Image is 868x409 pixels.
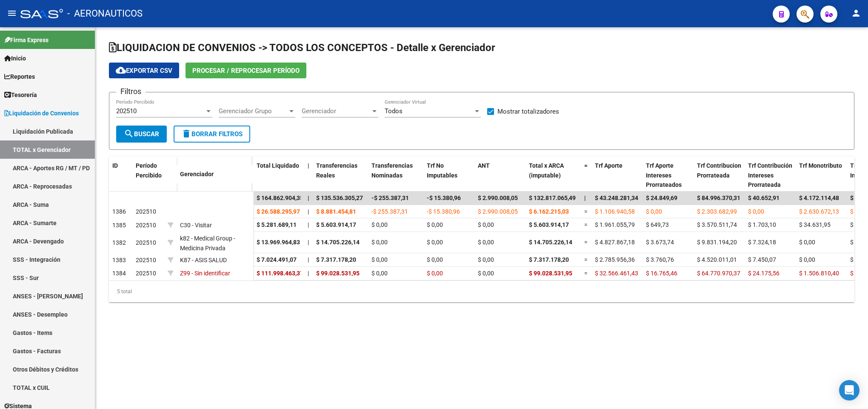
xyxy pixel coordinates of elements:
[748,208,764,215] span: $ 0,00
[646,239,674,246] span: $ 3.673,74
[112,239,126,246] span: 1382
[697,221,737,228] span: $ 3.570.511,74
[799,239,815,246] span: $ 0,00
[112,257,126,263] span: 1383
[584,239,588,246] span: =
[304,157,313,194] datatable-header-cell: |
[316,194,363,201] span: $ 135.536.305,27
[371,162,413,179] span: Transferencias Nominadas
[697,256,737,263] span: $ 4.520.011,01
[316,221,356,228] span: $ 5.603.914,17
[427,162,457,179] span: Trf No Imputables
[253,157,304,194] datatable-header-cell: Total Liquidado
[385,107,403,115] span: Todos
[371,194,409,201] span: -$ 255.387,31
[850,256,866,263] span: $ 0,00
[529,221,569,228] span: $ 5.603.914,17
[799,221,831,228] span: $ 34.631,95
[180,270,230,277] span: Z99 - Sin identificar
[136,162,162,179] span: Período Percibido
[174,126,250,143] button: Borrar Filtros
[595,221,635,228] span: $ 1.961.055,79
[748,162,792,189] span: Trf Contribución Intereses Prorrateada
[136,222,156,229] span: 202510
[697,270,740,277] span: $ 64.770.970,37
[308,221,309,228] span: |
[4,72,35,81] span: Reportes
[595,208,635,215] span: $ 1.106.940,58
[257,256,297,263] span: $ 7.024.491,07
[308,162,309,169] span: |
[136,270,156,277] span: 202510
[7,8,17,18] mat-icon: menu
[136,208,156,215] span: 202510
[646,162,682,189] span: Trf Aporte Intereses Prorrateados
[839,380,859,400] div: Open Intercom Messenger
[478,239,494,246] span: $ 0,00
[595,270,638,277] span: $ 32.566.461,43
[109,63,179,78] button: Exportar CSV
[112,222,126,229] span: 1385
[109,281,854,302] div: 5 total
[427,270,443,277] span: $ 0,00
[748,256,776,263] span: $ 7.450,07
[180,171,214,177] span: Gerenciador
[497,106,559,117] span: Mostrar totalizadores
[799,270,839,277] span: $ 1.506.810,40
[257,239,300,246] span: $ 13.969.964,83
[186,63,306,78] button: Procesar / Reprocesar período
[595,162,622,169] span: Trf Aporte
[4,54,26,63] span: Inicio
[177,165,253,183] datatable-header-cell: Gerenciador
[646,221,669,228] span: $ 649,73
[697,239,737,246] span: $ 9.831.194,20
[4,109,79,118] span: Liquidación de Convenios
[257,194,303,201] span: $ 164.862.904,35
[427,221,443,228] span: $ 0,00
[112,162,118,169] span: ID
[748,194,779,201] span: $ 40.652,91
[112,270,126,277] span: 1384
[316,162,357,179] span: Transferencias Reales
[646,194,677,201] span: $ 24.849,69
[112,208,126,215] span: 1386
[316,256,356,263] span: $ 7.317.178,20
[257,270,303,277] span: $ 111.998.463,37
[591,157,642,194] datatable-header-cell: Trf Aporte
[595,239,635,246] span: $ 4.827.867,18
[116,65,126,75] mat-icon: cloud_download
[581,157,591,194] datatable-header-cell: =
[371,239,388,246] span: $ 0,00
[478,208,518,215] span: $ 2.990.008,05
[529,208,569,215] span: $ 6.162.215,03
[748,270,779,277] span: $ 24.175,56
[799,162,842,169] span: Trf Monotributo
[427,256,443,263] span: $ 0,00
[371,256,388,263] span: $ 0,00
[478,194,518,201] span: $ 2.990.008,05
[525,157,581,194] datatable-header-cell: Total x ARCA (imputable)
[799,256,815,263] span: $ 0,00
[316,239,360,246] span: $ 14.705.226,14
[180,222,212,229] span: C30 - Visitar
[316,208,356,215] span: $ 8.881.454,81
[584,162,588,169] span: =
[697,208,737,215] span: $ 2.303.682,99
[219,107,288,115] span: Gerenciador Grupo
[478,256,494,263] span: $ 0,00
[584,270,588,277] span: =
[371,270,388,277] span: $ 0,00
[124,129,134,139] mat-icon: search
[697,194,740,201] span: $ 84.996.370,31
[132,157,164,192] datatable-header-cell: Período Percibido
[180,235,235,252] span: k82 - Medical Group - Medicina Privada
[646,208,662,215] span: $ 0,00
[302,107,371,115] span: Gerenciador
[308,256,309,263] span: |
[181,129,191,139] mat-icon: delete
[308,208,309,215] span: |
[529,162,564,179] span: Total x ARCA (imputable)
[799,208,839,215] span: $ 2.630.672,13
[584,221,588,228] span: =
[368,157,423,194] datatable-header-cell: Transferencias Nominadas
